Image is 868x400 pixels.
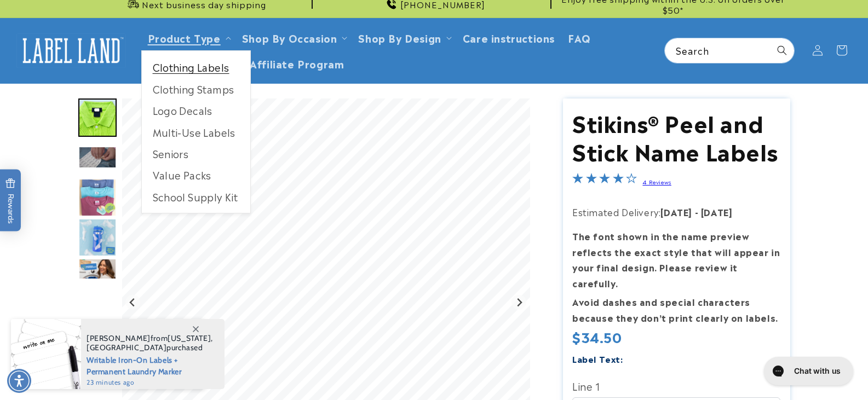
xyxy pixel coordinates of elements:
[218,50,350,76] a: Join Affiliate Program
[87,378,213,387] span: 23 minutes ago
[572,352,623,365] label: Label Text:
[142,56,250,78] a: Clothing Labels
[568,31,591,44] span: FAQ
[352,25,456,50] summary: Shop By Design
[78,138,117,177] div: Go to slide 3
[225,57,344,69] span: Join Affiliate Program
[142,78,250,100] a: Clothing Stamps
[142,121,250,143] a: Multi-Use Labels
[13,30,130,72] a: Label Land
[87,352,213,378] span: Writable Iron-On Labels + Permanent Laundry Marker
[770,38,794,62] button: Search
[142,143,250,164] a: Seniors
[358,30,441,45] a: Shop By Design
[142,100,250,121] a: Logo Decals
[572,377,780,395] label: Line 1
[695,205,699,218] strong: -
[561,25,597,50] a: FAQ
[142,186,250,207] a: School Supply Kit
[572,108,780,165] h1: Stikins® Peel and Stick Name Labels
[456,25,561,50] a: Care instructions
[242,31,337,44] span: Shop By Occasion
[87,333,151,343] span: [PERSON_NAME]
[642,178,671,185] a: 4 Reviews - open in a new tab
[572,204,780,220] p: Estimated Delivery:
[463,31,555,44] span: Care instructions
[87,343,166,352] span: [GEOGRAPHIC_DATA]
[168,333,211,343] span: [US_STATE]
[572,229,780,289] strong: The font shown in the name preview reflects the exact style that will appear in your final design...
[78,218,117,257] div: Go to slide 5
[78,258,117,297] div: Go to slide 6
[511,295,526,310] button: Next slide
[660,205,692,218] strong: [DATE]
[572,174,637,187] span: 4.0-star overall rating
[572,295,778,324] strong: Avoid dashes and special characters because they don’t print clearly on labels.
[758,353,857,389] iframe: Gorgias live chat messenger
[5,178,16,223] span: Rewards
[142,164,250,185] a: Value Packs
[87,334,213,352] span: from , purchased
[7,369,31,393] div: Accessibility Menu
[148,30,221,45] a: Product Type
[235,25,352,50] summary: Shop By Occasion
[16,33,126,67] img: Label Land
[125,295,140,310] button: Previous slide
[572,328,622,345] span: $34.50
[78,178,117,217] div: Go to slide 4
[78,98,117,137] div: Go to slide 2
[701,205,733,218] strong: [DATE]
[141,25,235,50] summary: Product Type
